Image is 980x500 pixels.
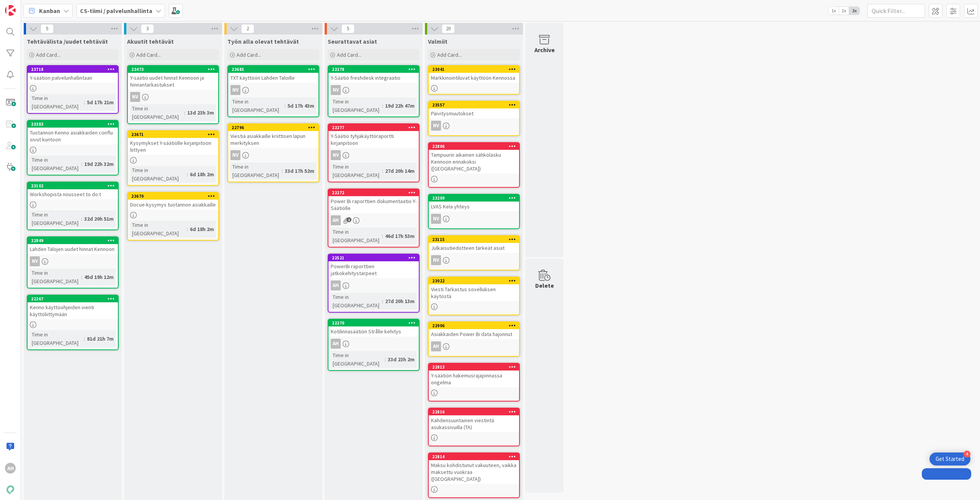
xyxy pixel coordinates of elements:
span: : [385,355,386,364]
div: Time in [GEOGRAPHIC_DATA] [130,166,187,183]
div: 22277 [328,124,419,131]
div: Time in [GEOGRAPHIC_DATA] [331,351,385,368]
span: : [187,225,188,233]
div: 23718Y-säätiön palvelunhallintaan [28,66,118,83]
div: 22270Kotilinnasäätiön Strålle kehitys [328,320,419,336]
div: AH [328,280,419,290]
div: 23685 [228,66,318,73]
div: 23718 [31,67,118,72]
div: 22272 [328,189,419,196]
div: 22814 [432,454,519,459]
span: Add Card... [437,51,462,58]
div: 23383 [31,121,118,127]
span: 20 [442,24,455,33]
div: Time in [GEOGRAPHIC_DATA] [30,269,81,285]
div: 22270 [328,320,419,326]
div: 22813 [429,364,519,370]
span: Kanban [39,6,60,15]
div: 22278Y-Säätiö freshdesk integraatio [328,66,419,83]
div: 22267Kenno käyttöohjeiden vienti käyttöliittymään [28,295,118,319]
div: Power Bi raporttien dokumentaatio Y-Säätiölle [328,196,419,213]
span: : [81,273,82,281]
div: 6d 18h 2m [188,170,216,179]
div: NV [429,214,519,224]
div: Y-Säätiö tyhjäkäyttöraportti kirjanpitoon [328,131,419,148]
div: Workshopista nousseet to do:t [28,189,118,199]
div: Time in [GEOGRAPHIC_DATA] [30,94,84,111]
div: Time in [GEOGRAPHIC_DATA] [331,228,382,244]
span: Add Card... [237,51,261,58]
div: 23670Docue-kysymys tuotannon asiakkaille [128,193,218,210]
div: Julkaisutiedotteen tärkeät asiat [429,243,519,253]
div: 23102 [31,183,118,189]
div: Time in [GEOGRAPHIC_DATA] [30,156,81,172]
b: CS-tiimi / palvelunhallinta [80,7,152,15]
div: 22267 [28,295,118,302]
div: 22270 [332,320,419,326]
div: 33d 23h 2m [386,355,416,364]
div: Docue-kysymys tuotannon asiakkaille [128,200,218,210]
div: NV [228,85,318,95]
div: Time in [GEOGRAPHIC_DATA] [331,162,382,179]
div: 23383 [28,121,118,128]
div: NV [228,150,318,160]
div: Y-säätiön hakemusrajapinnassa ongelma [429,370,519,387]
div: 22814 [429,453,519,460]
img: avatar [5,484,16,495]
div: NV [230,150,240,160]
div: 81d 21h 7m [85,334,116,343]
div: 22796 [228,124,318,131]
div: 22521PowerBi raporttien jatkokehitystarpeet [328,254,419,278]
div: 23557 [432,102,519,108]
div: AH [5,463,16,474]
span: : [84,98,85,107]
div: 5d 17h 21m [85,98,116,107]
div: 45d 19h 12m [82,273,116,281]
div: AH [429,341,519,351]
div: Asiakkaiden Power Bi data hajonnut [429,329,519,339]
div: AH [328,215,419,225]
div: NV [431,121,441,131]
span: : [382,102,383,110]
div: PowerBi raporttien jatkokehitystarpeet [328,261,419,278]
div: Time in [GEOGRAPHIC_DATA] [230,97,284,114]
div: 22816 [429,408,519,415]
div: Kenno käyttöohjeiden vienti käyttöliittymään [28,302,118,319]
div: 23557Päivitysmuutokset [429,102,519,118]
div: 22813Y-säätiön hakemusrajapinnassa ongelma [429,364,519,387]
div: 13d 23h 3m [185,108,216,117]
div: 23209 [429,195,519,202]
div: Viestiä asiakkaille kriittisen lapun merkityksen [228,131,318,148]
div: 22278 [328,66,419,73]
div: Viesti Tarkastus sovelluksen käytöstä [429,284,519,301]
div: 23115 [432,237,519,242]
div: 22814Maksu kohdistunut vakuuteen, vaikka maksettu vuokraa ([GEOGRAPHIC_DATA]) [429,453,519,484]
div: Time in [GEOGRAPHIC_DATA] [130,104,184,121]
span: 2x [839,7,849,15]
div: 22806Tampuurin aikainen sähkölasku Kennoon ennakoksi ([GEOGRAPHIC_DATA]) [429,143,519,174]
div: Kysymykset Y-säätiölle kirjanpitoon liittyen [128,138,218,155]
div: Päivitysmuutokset [429,108,519,118]
div: NV [331,85,341,95]
div: AH [331,215,341,225]
div: 22906Asiakkaiden Power Bi data hajonnut [429,322,519,339]
div: 23041 [432,67,519,72]
div: 22816 [432,409,519,415]
span: : [84,334,85,343]
div: 5d 17h 43m [286,102,316,110]
span: 3 [141,24,154,33]
div: 23041Markkinointiluvat käyttöön Kennossa [429,66,519,83]
div: Time in [GEOGRAPHIC_DATA] [130,221,187,238]
div: 23685TXT käyttöön Lahden Taloille [228,66,318,83]
span: : [184,108,185,117]
div: 23718 [28,66,118,73]
div: Y-säätiö uudet hinnat Kennoon ja hinnantarkastukset [128,73,218,90]
div: 22272Power Bi raporttien dokumentaatio Y-Säätiölle [328,189,419,213]
div: Kahdensuuntainen viestintä asukassivuilla (TA) [429,415,519,432]
div: 23383Tuotannon Kenno asiakkaiden conflu sivut kuntoon [28,121,118,144]
div: Maksu kohdistunut vakuuteen, vaikka maksettu vuokraa ([GEOGRAPHIC_DATA]) [429,460,519,484]
div: NV [328,150,419,160]
div: Markkinointiluvat käyttöön Kennossa [429,73,519,83]
div: NV [429,121,519,131]
div: 23670 [131,193,218,199]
